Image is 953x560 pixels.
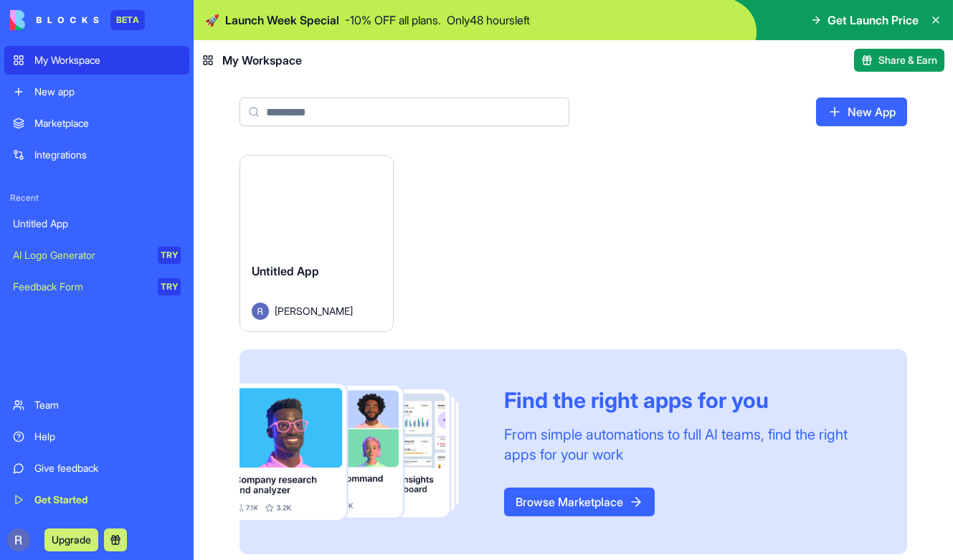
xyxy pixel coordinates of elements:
[4,109,189,138] a: Marketplace
[7,528,30,551] img: ACg8ocK9dl0gF8xsYWYCkY4YLmkdg9dRYV62pnoBg_kVHCi7Y2oKoA=s96-c
[10,10,99,30] img: logo
[4,454,189,483] a: Give feedback
[4,272,189,301] a: Feedback FormTRY
[34,398,181,412] div: Team
[205,11,219,29] span: 🚀
[225,11,339,29] span: Launch Week Special
[504,488,655,516] a: Browse Marketplace
[240,384,481,520] img: Frame_181_egmpey.png
[878,53,937,67] span: Share & Earn
[13,217,181,231] div: Untitled App
[44,532,98,546] a: Upgrade
[4,391,189,419] a: Team
[34,461,181,475] div: Give feedback
[13,248,148,262] div: AI Logo Generator
[4,192,189,204] span: Recent
[345,11,441,29] p: - 10 % OFF all plans.
[4,422,189,451] a: Help
[44,528,98,551] button: Upgrade
[34,430,181,444] div: Help
[854,49,944,72] button: Share & Earn
[34,53,181,67] div: My Workspace
[240,155,394,332] a: Untitled AppAvatar[PERSON_NAME]
[828,11,919,29] span: Get Launch Price
[252,303,269,320] img: Avatar
[222,52,302,69] span: My Workspace
[4,485,189,514] a: Get Started
[4,241,189,270] a: AI Logo GeneratorTRY
[34,116,181,130] div: Marketplace
[447,11,530,29] p: Only 48 hours left
[34,85,181,99] div: New app
[275,303,353,318] span: [PERSON_NAME]
[4,46,189,75] a: My Workspace
[816,98,907,126] a: New App
[252,264,319,278] span: Untitled App
[4,77,189,106] a: New app
[110,10,145,30] div: BETA
[504,424,873,465] div: From simple automations to full AI teams, find the right apps for your work
[34,493,181,507] div: Get Started
[158,278,181,295] div: TRY
[4,209,189,238] a: Untitled App
[504,387,873,413] div: Find the right apps for you
[4,141,189,169] a: Integrations
[34,148,181,162] div: Integrations
[13,280,148,294] div: Feedback Form
[10,10,145,30] a: BETA
[158,247,181,264] div: TRY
